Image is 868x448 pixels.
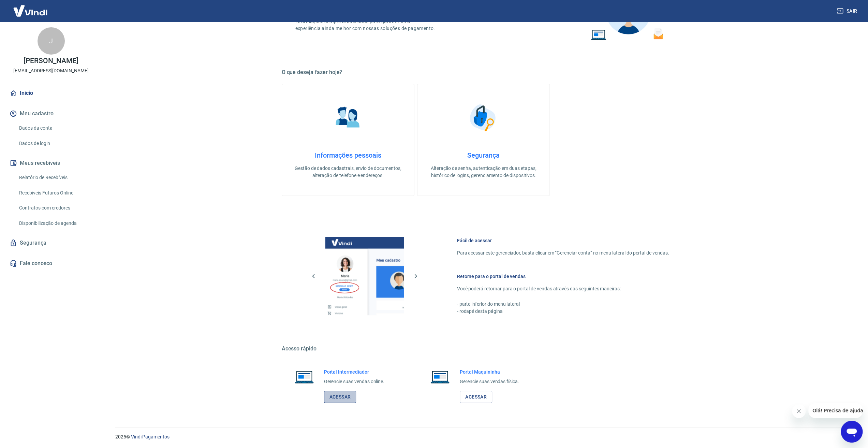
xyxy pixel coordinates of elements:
[16,201,94,215] a: Contratos com credores
[290,368,319,385] img: Imagem de um notebook aberto
[16,121,94,135] a: Dados da conta
[38,27,65,55] div: J
[460,378,519,385] p: Gerencie suas vendas física.
[457,301,669,308] p: - parte inferior do menu lateral
[331,101,365,135] img: Informações pessoais
[282,345,686,352] h5: Acesso rápido
[457,273,669,280] h6: Retorne para o portal de vendas
[293,165,403,179] p: Gestão de dados cadastrais, envio de documentos, alteração de telefone e endereços.
[426,368,454,385] img: Imagem de um notebook aberto
[835,5,860,17] button: Sair
[8,0,53,21] img: Vindi
[808,403,863,418] iframe: Mensagem da empresa
[466,101,500,135] img: Segurança
[8,156,94,171] button: Meus recebíveis
[4,5,57,10] span: Olá! Precisa de ajuda?
[131,434,170,439] a: Vindi Pagamentos
[24,57,78,64] p: [PERSON_NAME]
[457,249,669,257] p: Para acessar este gerenciador, basta clicar em “Gerenciar conta” no menu lateral do portal de ven...
[417,84,550,196] a: SegurançaSegurançaAlteração de senha, autenticação em duas etapas, histórico de logins, gerenciam...
[841,421,863,443] iframe: Botão para abrir a janela de mensagens
[460,391,492,403] a: Acessar
[457,285,669,292] p: Você poderá retornar para o portal de vendas através das seguintes maneiras:
[8,256,94,271] a: Fale conosco
[428,151,539,159] h4: Segurança
[457,237,669,244] h6: Fácil de acessar
[115,433,852,440] p: 2025 ©
[428,165,539,179] p: Alteração de senha, autenticação em duas etapas, histórico de logins, gerenciamento de dispositivos.
[282,69,686,76] h5: O que deseja fazer hoje?
[324,368,385,375] h6: Portal Intermediador
[792,404,806,418] iframe: Fechar mensagem
[293,151,403,159] h4: Informações pessoais
[13,67,89,74] p: [EMAIL_ADDRESS][DOMAIN_NAME]
[324,391,356,403] a: Acessar
[324,378,385,385] p: Gerencie suas vendas online.
[457,308,669,315] p: - rodapé desta página
[16,136,94,150] a: Dados de login
[16,171,94,185] a: Relatório de Recebíveis
[325,237,404,315] img: Imagem da dashboard mostrando o botão de gerenciar conta na sidebar no lado esquerdo
[8,106,94,121] button: Meu cadastro
[8,235,94,250] a: Segurança
[8,86,94,101] a: Início
[16,186,94,200] a: Recebíveis Futuros Online
[460,368,519,375] h6: Portal Maquininha
[16,216,94,230] a: Disponibilização de agenda
[282,84,414,196] a: Informações pessoaisInformações pessoaisGestão de dados cadastrais, envio de documentos, alteraçã...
